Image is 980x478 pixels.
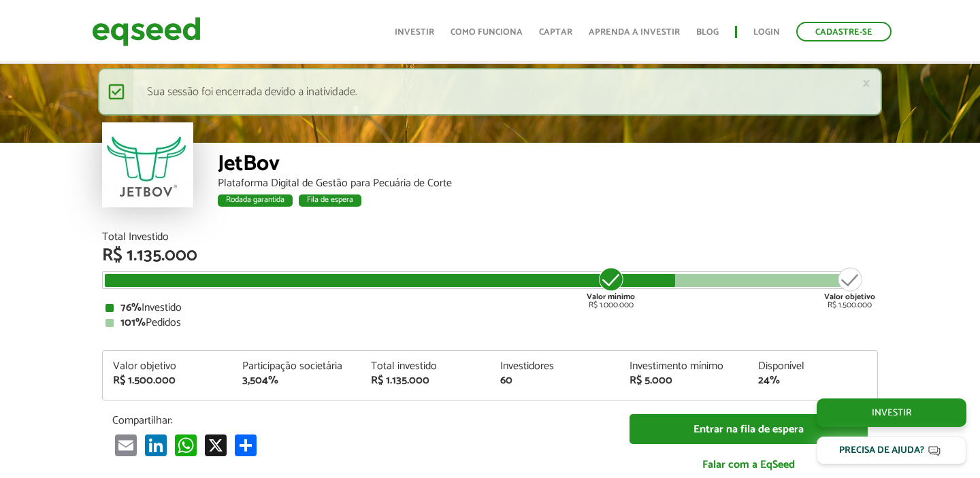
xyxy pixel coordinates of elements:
a: Investir [395,28,434,37]
a: Como funciona [451,28,523,37]
div: Participação societária [242,361,351,372]
div: R$ 5.000 [630,375,738,386]
div: Fila de espera [299,194,361,207]
div: R$ 1.500.000 [824,266,875,309]
div: 3,504% [242,375,351,386]
a: WhatsApp [172,434,199,456]
div: Sua sessão foi encerrada devido a inatividade. [98,68,882,116]
div: Disponível [758,361,867,372]
a: Cadastre-se [796,22,892,41]
div: Pedidos [105,318,875,328]
a: LinkedIn [142,434,169,456]
div: 24% [758,375,867,386]
strong: Valor mínimo [587,290,635,303]
a: Compartilhar [232,434,259,456]
a: × [862,76,870,90]
a: Aprenda a investir [589,28,680,37]
img: EqSeed [92,14,201,50]
a: Entrar na fila de espera [630,414,868,445]
div: Rodada garantida [218,194,293,207]
div: R$ 1.135.000 [371,375,480,386]
a: Login [753,28,780,37]
div: Investido [105,303,875,313]
div: Plataforma Digital de Gestão para Pecuária de Corte [218,178,878,189]
div: R$ 1.500.000 [113,375,222,386]
div: Total Investido [102,232,878,243]
div: JetBov [218,153,878,178]
div: Investimento mínimo [630,361,738,372]
div: Total investido [371,361,480,372]
strong: 76% [120,298,142,317]
div: Valor objetivo [113,361,222,372]
strong: Valor objetivo [824,290,875,303]
a: Investir [817,398,966,427]
div: 60 [500,375,609,386]
p: Compartilhar: [112,414,609,427]
a: Captar [539,28,572,37]
a: X [202,434,229,456]
div: R$ 1.000.000 [585,266,636,309]
div: Investidores [500,361,609,372]
strong: 101% [120,313,146,332]
a: Email [112,434,140,456]
a: Blog [696,28,719,37]
div: R$ 1.135.000 [102,247,878,264]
